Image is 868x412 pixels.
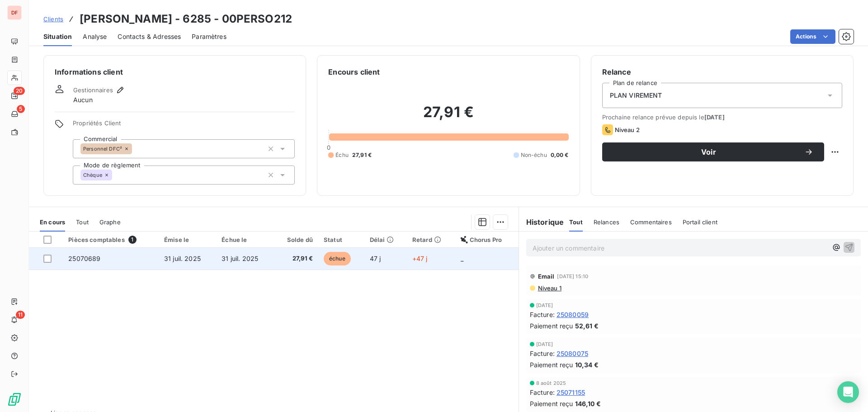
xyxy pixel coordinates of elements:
h2: 27,91 € [328,103,568,130]
input: Ajouter une valeur [132,145,139,153]
div: DF [7,5,22,20]
span: [DATE] [704,114,725,121]
span: Chèque [83,172,102,178]
span: 20 [14,87,25,95]
span: Relances [594,218,619,226]
span: 8 août 2025 [536,380,566,386]
span: Facture : [530,349,555,358]
span: Tout [76,218,89,226]
span: 25080075 [557,349,588,358]
span: [DATE] [536,341,553,347]
span: 11 [16,311,25,319]
span: 25070689 [68,255,100,262]
span: Graphe [99,218,121,226]
span: Facture : [530,310,555,319]
h6: Relance [602,66,842,77]
span: _ [461,255,463,262]
h3: [PERSON_NAME] - 6285 - 00PERSO212 [80,11,292,27]
button: Voir [602,142,824,161]
a: Clients [43,14,63,24]
span: Paiement reçu [530,321,573,331]
span: échue [324,252,351,265]
span: Email [538,273,555,280]
div: Chorus Pro [461,236,513,243]
span: 47 j [370,255,381,262]
span: 27,91 € [279,254,313,263]
span: 31 juil. 2025 [222,255,258,262]
span: Échu [335,151,349,159]
span: Propriétés Client [73,119,295,132]
span: 25071155 [557,388,585,397]
input: Ajouter une valeur [112,171,119,179]
div: Délai [370,236,401,243]
span: 0,00 € [551,151,569,159]
div: Pièces comptables [68,236,153,244]
div: Statut [324,236,359,243]
h6: Historique [519,217,564,227]
span: Personnel DFC² [83,146,122,152]
span: Commentaires [630,218,672,226]
span: 1 [128,236,137,244]
span: Portail client [683,218,717,226]
span: Clients [43,15,63,23]
span: Analyse [83,32,107,41]
h6: Encours client [328,66,380,77]
span: 146,10 € [575,399,601,408]
button: Actions [790,29,835,44]
div: Émise le [164,236,211,243]
span: En cours [40,218,65,226]
span: Contacts & Adresses [118,32,181,41]
span: 10,34 € [575,360,599,369]
span: 52,61 € [575,321,599,331]
span: Paramètres [192,32,226,41]
span: Niveau 1 [537,284,561,292]
span: Aucun [73,95,93,104]
span: [DATE] [536,303,553,308]
div: Échue le [222,236,268,243]
h6: Informations client [55,66,295,77]
span: 27,91 € [352,151,372,159]
span: +47 j [412,255,428,262]
span: 25080059 [557,310,589,319]
span: Situation [43,32,72,41]
img: Logo LeanPay [7,392,22,407]
span: Non-échu [521,151,547,159]
span: 0 [327,144,330,151]
span: Paiement reçu [530,399,573,408]
span: Facture : [530,388,555,397]
span: Niveau 2 [615,126,640,133]
span: Gestionnaires [73,86,113,94]
span: 31 juil. 2025 [164,255,201,262]
span: Tout [569,218,583,226]
span: Paiement reçu [530,360,573,369]
span: 5 [17,105,25,113]
span: PLAN VIREMENT [610,91,662,100]
span: Voir [613,148,804,156]
span: Prochaine relance prévue depuis le [602,114,842,121]
div: Retard [412,236,450,243]
span: [DATE] 15:10 [557,274,588,279]
div: Solde dû [279,236,313,243]
div: Open Intercom Messenger [837,381,859,403]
